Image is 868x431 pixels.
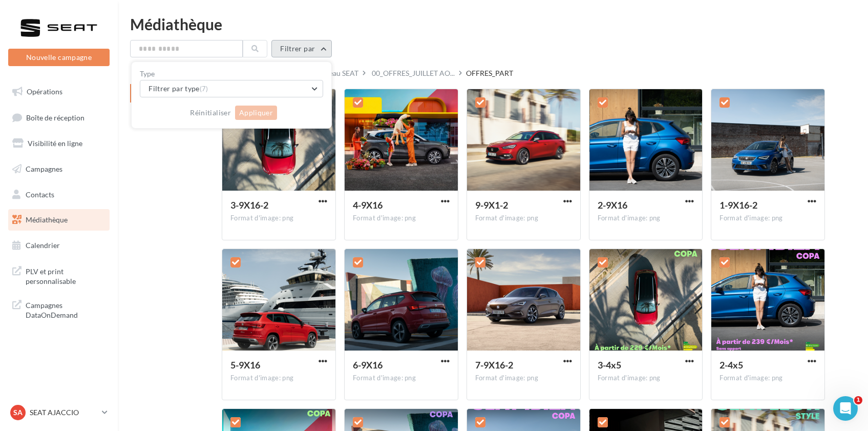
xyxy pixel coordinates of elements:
[230,374,327,383] div: Format d'image: png
[854,396,862,404] span: 1
[26,298,105,320] span: Campagnes DataOnDemand
[6,209,112,231] a: Médiathèque
[28,139,82,148] span: Visibilité en ligne
[598,199,627,211] span: 2-9X16
[353,359,383,371] span: 6-9X16
[353,374,450,383] div: Format d'image: png
[26,113,84,121] span: Boîte de réception
[271,40,332,57] button: Filtrer par
[6,235,112,256] a: Calendrier
[6,107,112,129] a: Boîte de réception
[186,107,235,119] button: Réinitialiser
[475,214,572,223] div: Format d'image: png
[353,214,450,223] div: Format d'image: png
[598,359,621,371] span: 3-4x5
[475,359,513,371] span: 7-9X16-2
[140,80,323,97] button: Filtrer par type(7)
[475,374,572,383] div: Format d'image: png
[475,199,508,211] span: 9-9X1-2
[230,214,327,223] div: Format d'image: png
[6,158,112,180] a: Campagnes
[230,199,268,211] span: 3-9X16-2
[6,260,112,291] a: PLV et print personnalisable
[26,190,54,198] span: Contacts
[235,106,277,120] button: Appliquer
[130,16,856,32] div: Médiathèque
[30,407,98,418] p: SEAT AJACCIO
[719,359,743,371] span: 2-4x5
[318,68,358,78] div: Réseau SEAT
[26,215,68,224] span: Médiathèque
[466,68,513,78] div: OFFRES_PART
[6,81,112,102] a: Opérations
[230,359,260,371] span: 5-9X16
[140,70,323,77] label: Type
[26,264,105,286] span: PLV et print personnalisable
[6,294,112,324] a: Campagnes DataOnDemand
[6,133,112,154] a: Visibilité en ligne
[13,407,23,418] span: SA
[6,184,112,206] a: Contacts
[598,374,694,383] div: Format d'image: png
[598,214,694,223] div: Format d'image: png
[353,199,383,211] span: 4-9X16
[27,87,62,96] span: Opérations
[372,68,455,78] span: 00_OFFRES_JUILLET AO...
[8,49,110,66] button: Nouvelle campagne
[8,403,110,422] a: SA SEAT AJACCIO
[833,396,858,421] iframe: Intercom live chat
[26,165,62,173] span: Campagnes
[719,199,757,211] span: 1-9X16-2
[719,374,816,383] div: Format d'image: png
[26,241,60,250] span: Calendrier
[719,214,816,223] div: Format d'image: png
[200,85,208,93] span: (7)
